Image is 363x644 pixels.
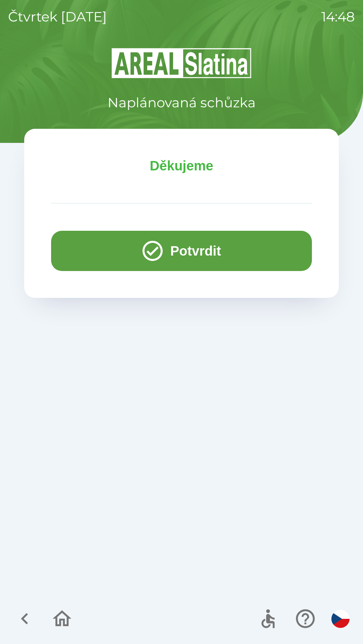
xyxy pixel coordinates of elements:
[321,7,355,27] p: 14:48
[51,231,312,271] button: Potvrdit
[24,47,339,79] img: Logo
[8,7,107,27] p: čtvrtek [DATE]
[51,156,312,176] p: Děkujeme
[108,93,256,113] p: Naplánovaná schůzka
[331,610,350,628] img: cs flag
